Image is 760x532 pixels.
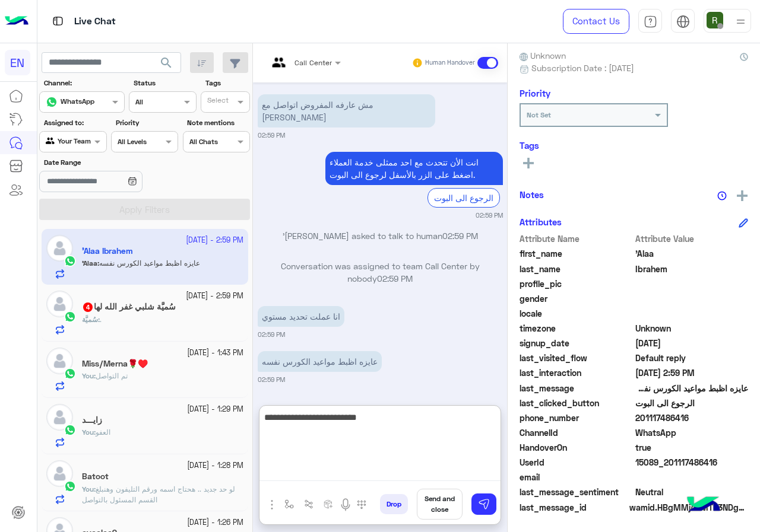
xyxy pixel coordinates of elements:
[258,94,435,128] p: 9/10/2025, 2:59 PM
[520,140,748,151] h6: Tags
[186,291,243,302] small: [DATE] - 2:59 PM
[64,480,76,492] img: WhatsApp
[96,371,128,380] span: تم التواصل
[82,315,98,324] span: سُميَّة
[635,337,749,349] span: 2025-08-23T17:38:05.933Z
[377,273,413,283] span: 02:59 PM
[205,78,249,88] label: Tags
[527,110,551,119] b: Not Set
[635,232,749,245] span: Attribute Value
[644,15,657,28] img: tab
[83,302,93,312] span: 4
[520,412,633,424] span: phone_number
[82,485,96,493] b: :
[152,52,181,78] button: search
[82,428,96,437] b: :
[5,50,30,75] div: EN
[258,306,344,327] p: 9/10/2025, 2:59 PM
[82,359,148,369] h5: Miss/Merna🌹♥️
[187,517,243,528] small: [DATE] - 1:26 PM
[520,441,633,454] span: HandoverOn
[635,441,749,454] span: true
[134,78,195,88] label: Status
[82,315,100,324] b: :
[46,460,73,487] img: defaultAdmin.png
[324,499,333,509] img: create order
[319,495,338,514] button: create order
[44,117,105,128] label: Assigned to:
[294,58,332,67] span: Call Center
[427,188,500,208] div: الرجوع الى البوت
[737,190,748,201] img: add
[635,247,749,260] span: 'Alaa
[635,456,749,469] span: 15089_201117486416
[100,315,102,324] span: .
[338,498,353,512] img: send voice note
[520,263,633,275] span: last_name
[284,499,294,509] img: select flow
[520,367,633,379] span: last_interaction
[635,382,749,394] span: عايزه اظبط مواعيد الكورس نفسه
[478,498,490,510] img: send message
[563,9,629,34] a: Contact Us
[44,78,123,88] label: Channel:
[82,415,102,425] h5: زايـــد
[299,495,319,514] button: Trigger scenario
[46,291,73,317] img: defaultAdmin.png
[280,495,299,514] button: select flow
[442,231,478,241] span: 02:59 PM
[635,263,749,275] span: Ibrahem
[50,14,65,28] img: tab
[187,404,243,415] small: [DATE] - 1:29 PM
[520,456,633,469] span: UserId
[520,397,633,409] span: last_clicked_button
[425,58,475,68] small: Human Handover
[520,322,633,335] span: timezone
[629,501,748,514] span: wamid.HBgMMjAxMTE3NDg2NDE2FQIAEhggQUMxQzYyNEQ3NDkwQUQyMzE2RURBQ0FCMTc2RTc2OEEA
[520,486,633,498] span: last_message_sentiment
[635,367,749,379] span: 2025-10-09T11:59:50.74Z
[520,189,544,200] h6: Notes
[304,499,313,509] img: Trigger scenario
[82,428,94,437] span: You
[707,12,723,28] img: userImage
[520,382,633,394] span: last_message
[46,348,73,374] img: defaultAdmin.png
[187,460,243,472] small: [DATE] - 1:28 PM
[520,49,566,62] span: Unknown
[520,337,633,349] span: signup_date
[520,471,633,483] span: email
[258,260,503,285] p: Conversation was assigned to team Call Center by nobody
[676,15,690,28] img: tab
[82,371,94,380] span: You
[64,311,76,323] img: WhatsApp
[265,498,279,512] img: send attachment
[635,397,749,409] span: الرجوع الى البوت
[39,199,250,220] button: Apply Filters
[683,485,724,526] img: hulul-logo.png
[520,501,627,514] span: last_message_id
[187,117,248,128] label: Note mentions
[82,472,109,482] h5: Batoot
[635,412,749,424] span: 201117486416
[520,352,633,364] span: last_visited_flow
[717,191,727,200] img: notes
[635,471,749,483] span: null
[258,230,503,242] p: '[PERSON_NAME] asked to talk to human
[380,494,408,514] button: Drop
[159,56,173,70] span: search
[638,9,662,34] a: tab
[5,9,28,34] img: Logo
[635,292,749,305] span: null
[82,485,94,493] span: You
[635,352,749,364] span: Default reply
[635,486,749,498] span: 0
[520,232,633,245] span: Attribute Name
[258,130,285,140] small: 02:59 PM
[187,348,243,359] small: [DATE] - 1:43 PM
[46,404,73,431] img: defaultAdmin.png
[268,58,290,77] img: teams.png
[64,424,76,436] img: WhatsApp
[520,247,633,260] span: first_name
[82,371,96,380] b: :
